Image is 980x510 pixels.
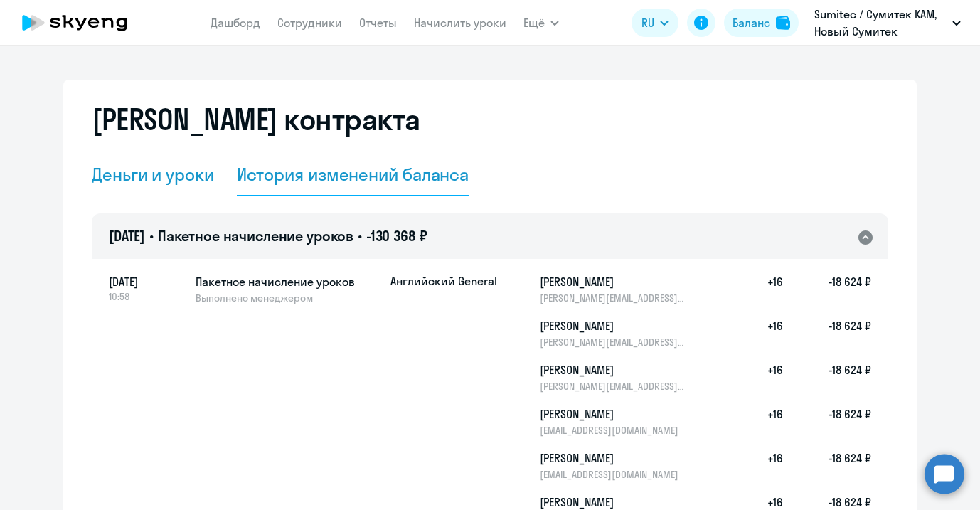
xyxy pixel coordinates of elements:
p: [EMAIL_ADDRESS][DOMAIN_NAME] [540,424,686,437]
h5: +16 [737,361,783,393]
div: История изменений баланса [237,163,469,186]
h5: -18 624 ₽ [783,405,871,437]
a: Начислить уроки [414,16,506,30]
h5: -18 624 ₽ [783,450,871,481]
h5: [PERSON_NAME] [540,273,686,290]
span: [DATE] [109,273,184,290]
span: RU [641,14,654,31]
span: 10:58 [109,290,184,303]
p: [PERSON_NAME][EMAIL_ADDRESS][DOMAIN_NAME] [540,380,686,393]
h2: [PERSON_NAME] контракта [92,102,420,137]
div: Баланс [733,14,770,31]
p: [PERSON_NAME][EMAIL_ADDRESS][DOMAIN_NAME] [540,336,686,349]
span: Ещё [523,14,545,31]
h5: -18 624 ₽ [783,361,871,393]
img: balance [776,16,790,30]
span: • [149,227,154,245]
a: Дашборд [211,16,260,30]
button: Sumitec / Сумитек KAM, Новый Сумитек предоплата [807,6,968,40]
span: [DATE] [109,227,145,245]
p: Английский General [390,273,497,289]
a: Отчеты [359,16,397,30]
h5: [PERSON_NAME] [540,450,686,467]
p: [PERSON_NAME][EMAIL_ADDRESS][DOMAIN_NAME] [540,292,686,304]
span: • [358,227,362,245]
h5: -18 624 ₽ [783,317,871,349]
h5: [PERSON_NAME] [540,361,686,378]
h5: Пакетное начисление уроков [196,273,379,290]
a: Сотрудники [277,16,342,30]
h5: [PERSON_NAME] [540,317,686,334]
h5: [PERSON_NAME] [540,405,686,423]
h5: +16 [737,273,783,304]
div: Деньги и уроки [92,163,214,186]
h5: +16 [737,405,783,437]
button: Балансbalance [724,9,799,37]
p: Sumitec / Сумитек KAM, Новый Сумитек предоплата [814,6,947,40]
p: Выполнено менеджером [196,292,379,304]
p: [EMAIL_ADDRESS][DOMAIN_NAME] [540,468,686,481]
h5: -18 624 ₽ [783,273,871,304]
button: RU [632,9,678,37]
span: -130 368 ₽ [366,227,427,245]
h5: +16 [737,450,783,481]
button: Ещё [523,9,559,37]
h5: +16 [737,317,783,349]
span: Пакетное начисление уроков [158,227,353,245]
